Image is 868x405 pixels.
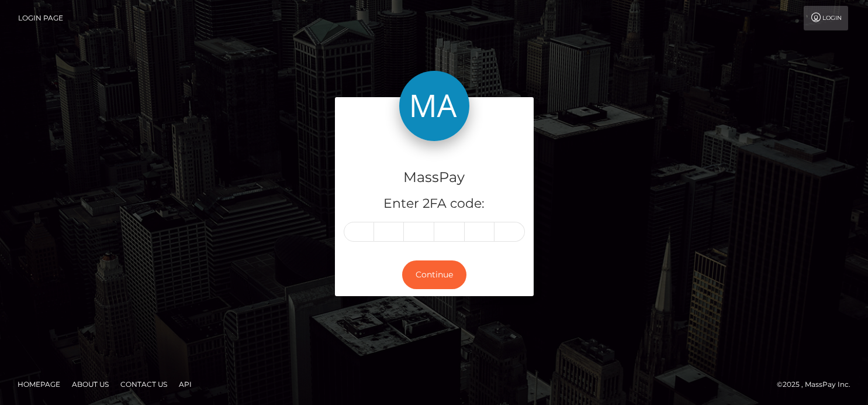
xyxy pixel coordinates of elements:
[804,6,848,30] a: Login
[116,375,172,393] a: Contact Us
[18,6,63,30] a: Login Page
[402,260,466,289] button: Continue
[67,375,113,393] a: About Us
[344,167,525,188] h4: MassPay
[13,375,65,393] a: Homepage
[174,375,196,393] a: API
[777,378,859,391] div: © 2025 , MassPay Inc.
[344,195,525,213] h5: Enter 2FA code:
[399,71,469,141] img: MassPay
